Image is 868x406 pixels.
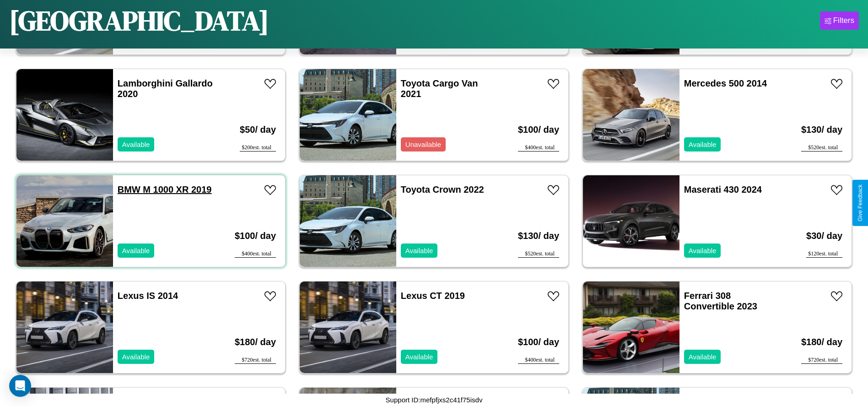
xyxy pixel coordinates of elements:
[235,328,276,357] h3: $ 180 / day
[401,291,465,301] a: Lexus CT 2019
[118,291,178,301] a: Lexus IS 2014
[122,244,150,257] p: Available
[689,138,717,151] p: Available
[518,328,559,357] h3: $ 100 / day
[401,78,478,99] a: Toyota Cargo Van 2021
[405,351,433,363] p: Available
[801,144,842,152] div: $ 520 est. total
[518,144,559,152] div: $ 400 est. total
[684,78,767,88] a: Mercedes 500 2014
[240,115,276,144] h3: $ 50 / day
[240,144,276,152] div: $ 200 est. total
[518,115,559,144] h3: $ 100 / day
[518,222,559,250] h3: $ 130 / day
[122,351,150,363] p: Available
[518,357,559,364] div: $ 400 est. total
[235,357,276,364] div: $ 720 est. total
[386,394,483,406] p: Support ID: mefpfjxs2c41f75isdv
[518,250,559,258] div: $ 520 est. total
[235,222,276,250] h3: $ 100 / day
[806,222,842,250] h3: $ 30 / day
[857,184,863,222] div: Give Feedback
[9,2,269,39] h1: [GEOGRAPHIC_DATA]
[401,184,484,195] a: Toyota Crown 2022
[118,184,212,195] a: BMW M 1000 XR 2019
[118,78,213,99] a: Lamborghini Gallardo 2020
[9,375,31,397] div: Open Intercom Messenger
[820,11,859,30] button: Filters
[684,184,762,195] a: Maserati 430 2024
[405,138,441,151] p: Unavailable
[689,351,717,363] p: Available
[235,250,276,258] div: $ 400 est. total
[684,291,757,311] a: Ferrari 308 Convertible 2023
[801,357,842,364] div: $ 720 est. total
[833,16,854,25] div: Filters
[806,250,842,258] div: $ 120 est. total
[801,328,842,357] h3: $ 180 / day
[801,115,842,144] h3: $ 130 / day
[122,138,150,151] p: Available
[405,244,433,257] p: Available
[689,244,717,257] p: Available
